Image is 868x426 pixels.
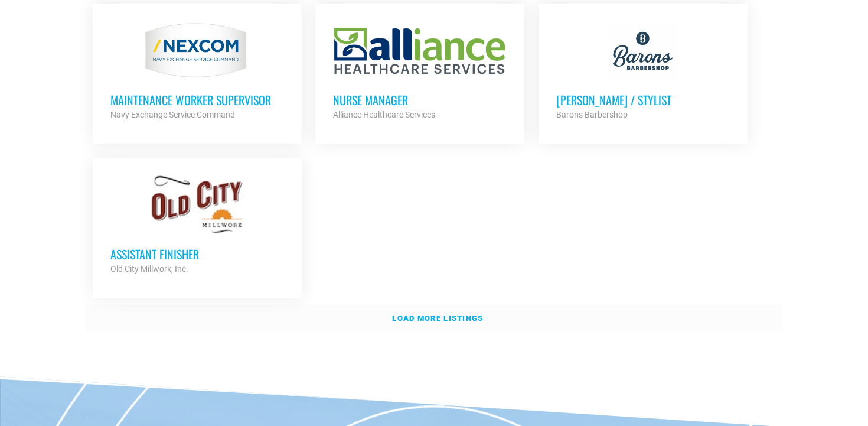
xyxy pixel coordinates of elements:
h3: Assistant Finisher [110,246,284,262]
h3: Nurse Manager [333,92,507,108]
strong: Barons Barbershop [556,110,628,119]
h3: [PERSON_NAME] / Stylist [556,92,730,108]
h3: MAINTENANCE WORKER SUPERVISOR [110,92,284,108]
strong: Old City Millwork, Inc. [110,264,188,274]
a: Load more listings [86,305,782,332]
a: Assistant Finisher Old City Millwork, Inc. [93,158,302,294]
a: [PERSON_NAME] / Stylist Barons Barbershop [539,4,748,139]
a: Nurse Manager Alliance Healthcare Services [315,4,524,139]
strong: Navy Exchange Service Command [110,110,235,119]
strong: Alliance Healthcare Services [333,110,435,119]
strong: Load more listings [392,314,483,323]
a: MAINTENANCE WORKER SUPERVISOR Navy Exchange Service Command [93,4,302,139]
